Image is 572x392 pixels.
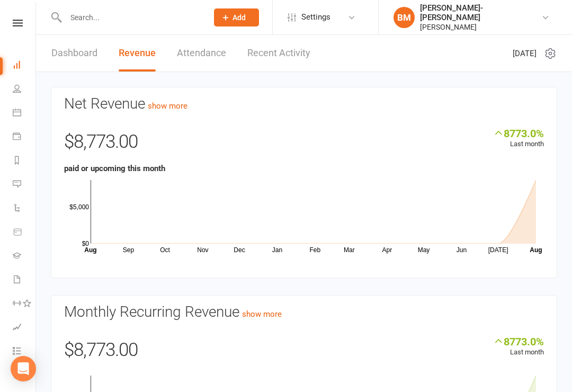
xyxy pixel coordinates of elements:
span: [DATE] [513,47,537,60]
a: show more [148,101,187,111]
a: Assessments [13,316,37,340]
a: Recent Activity [247,35,310,72]
a: Dashboard [51,35,97,72]
a: Reports [13,149,37,173]
h3: Net Revenue [64,96,544,112]
a: Calendar [13,102,37,126]
button: Add [214,8,259,26]
div: $8,773.00 [64,335,544,370]
a: Product Sales [13,221,37,245]
div: Last month [493,127,544,150]
div: 8773.0% [493,127,544,139]
h3: Monthly Recurring Revenue [64,304,544,320]
input: Search... [62,10,200,25]
span: Add [233,13,246,22]
strong: paid or upcoming this month [64,164,165,173]
div: Last month [493,335,544,358]
div: [PERSON_NAME] [420,22,541,32]
div: 8773.0% [493,335,544,347]
a: Dashboard [13,54,37,78]
a: Payments [13,126,37,149]
a: Attendance [177,35,226,72]
div: $8,773.00 [64,127,544,162]
div: Open Intercom Messenger [11,356,36,381]
div: [PERSON_NAME]-[PERSON_NAME] [420,3,541,22]
a: People [13,78,37,102]
a: show more [242,309,282,319]
a: Revenue [119,35,156,72]
div: BM [394,7,415,28]
span: Settings [301,5,330,29]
